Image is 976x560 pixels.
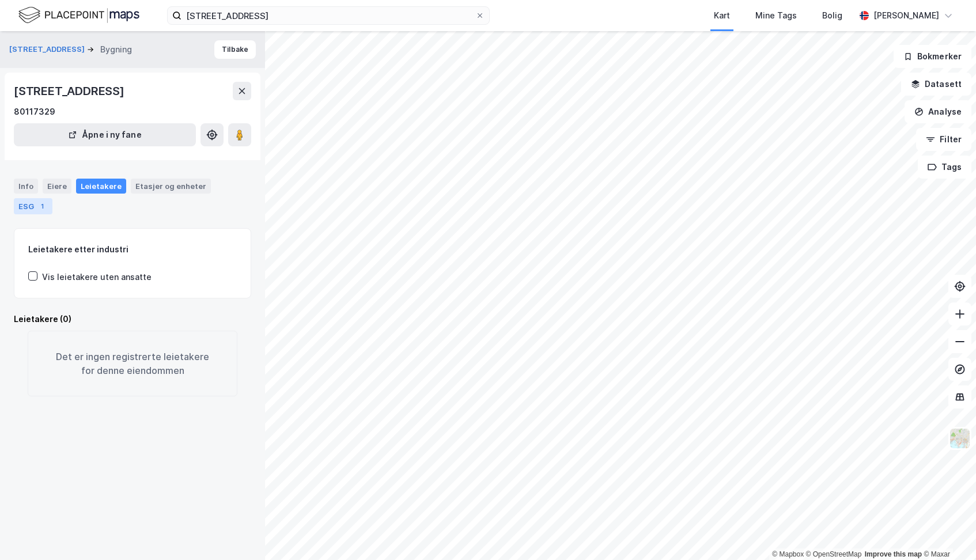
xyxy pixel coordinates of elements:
button: Bokmerker [894,45,971,68]
button: Tilbake [214,40,256,59]
a: OpenStreetMap [806,550,862,558]
div: Leietakere etter industri [28,243,237,256]
div: Kontrollprogram for chat [918,505,976,560]
button: [STREET_ADDRESS] [9,44,87,55]
input: Søk på adresse, matrikkel, gårdeiere, leietakere eller personer [181,7,475,24]
img: Z [949,427,971,449]
a: Mapbox [772,550,804,558]
div: [STREET_ADDRESS] [14,82,127,100]
div: Kart [714,9,730,22]
div: ESG [14,198,52,214]
div: Vis leietakere uten ansatte [42,270,152,284]
div: Eiere [43,179,71,194]
button: Filter [916,128,971,151]
div: [PERSON_NAME] [873,9,939,22]
img: logo.f888ab2527a4732fd821a326f86c7f29.svg [18,5,139,25]
button: Datasett [901,73,971,96]
div: Etasjer og enheter [135,181,206,191]
div: Leietakere (0) [14,312,251,326]
div: Mine Tags [755,9,797,22]
iframe: Chat Widget [918,505,976,560]
button: Tags [918,156,971,179]
a: Improve this map [865,550,922,558]
button: Analyse [905,100,971,123]
div: 80117329 [14,105,55,119]
div: Bygning [100,43,132,56]
div: Info [14,179,38,194]
div: Det er ingen registrerte leietakere for denne eiendommen [28,331,237,396]
div: 1 [36,200,48,212]
div: Bolig [822,9,842,22]
div: Leietakere [76,179,126,194]
button: Åpne i ny fane [14,123,196,146]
